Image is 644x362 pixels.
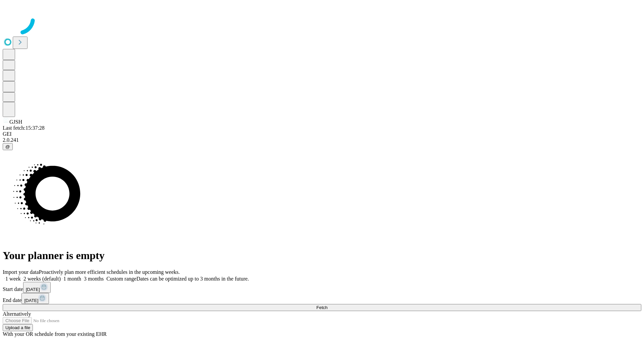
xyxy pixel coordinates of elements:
[316,305,327,310] span: Fetch
[3,131,641,137] div: GEI
[3,311,31,317] span: Alternatively
[23,276,61,282] span: 2 weeks (default)
[3,282,641,293] div: Start date
[9,119,22,125] span: GJSH
[137,276,249,282] span: Dates can be optimized up to 3 months in the future.
[39,269,180,275] span: Proactively plan more efficient schedules in the upcoming weeks.
[24,298,38,303] span: [DATE]
[3,249,641,262] h1: Your planner is empty
[3,125,45,131] span: Last fetch: 15:37:28
[3,331,107,337] span: With your OR schedule from your existing EHR
[106,276,136,282] span: Custom range
[26,287,40,292] span: [DATE]
[5,276,21,282] span: 1 week
[84,276,104,282] span: 3 months
[23,282,51,293] button: [DATE]
[3,293,641,304] div: End date
[3,324,33,331] button: Upload a file
[21,293,49,304] button: [DATE]
[3,143,13,150] button: @
[3,137,641,143] div: 2.0.241
[3,269,39,275] span: Import your data
[5,144,10,149] span: @
[3,304,641,311] button: Fetch
[63,276,81,282] span: 1 month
